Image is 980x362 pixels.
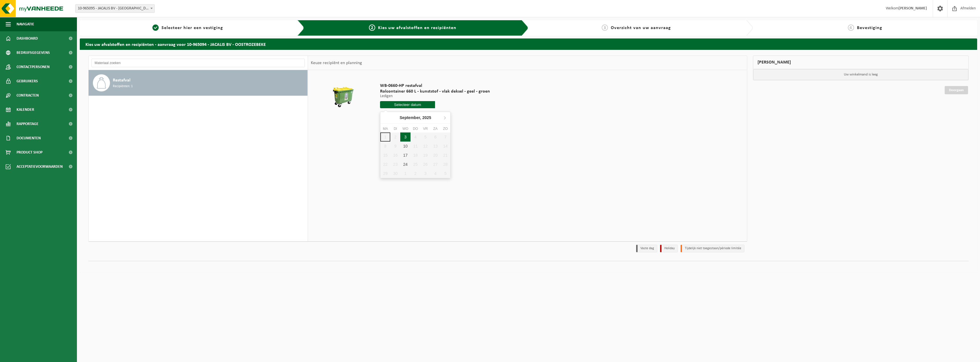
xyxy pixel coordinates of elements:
h2: Kies uw afvalstoffen en recipiënten - aanvraag voor 10-965094 - JACALIS BV - OOSTROZEBEKE [80,38,977,50]
span: Bevestiging [857,26,882,30]
div: 3 [400,132,410,142]
div: 17 [400,151,410,160]
p: Uw winkelmand is leeg [753,69,969,80]
div: 1 [400,169,410,178]
div: [PERSON_NAME] [753,56,969,69]
span: 2 [369,24,375,31]
span: 3 [602,24,608,31]
span: Gebruikers [17,74,38,88]
input: Selecteer datum [380,101,435,108]
li: Tijdelijk niet toegestaan/période limitée [681,245,744,252]
div: zo [440,126,450,132]
span: Recipiënten: 1 [113,84,133,89]
span: Rolcontainer 660 L - kunststof - vlak deksel - geel - groen [380,89,490,94]
span: Bedrijfsgegevens [17,46,50,60]
div: ma [380,126,390,132]
div: do [411,126,420,132]
div: vr [420,126,430,132]
input: Materiaal zoeken [91,59,305,67]
span: 10-965095 - JACALIS BV - OOSTROZEBEKE [75,5,154,13]
strong: [PERSON_NAME] [899,6,927,11]
span: Documenten [17,131,41,145]
span: 10-965095 - JACALIS BV - OOSTROZEBEKE [75,4,155,13]
span: Restafval [113,77,130,84]
span: 1 [152,24,159,31]
button: Restafval Recipiënten: 1 [89,70,308,96]
span: Dashboard [17,31,38,46]
div: September, [397,113,434,122]
div: Keuze recipiënt en planning [308,56,365,70]
a: 1Selecteer hier een vestiging [83,24,293,31]
div: za [430,126,440,132]
span: Navigatie [17,17,34,31]
p: Ledigen [380,94,490,98]
li: Vaste dag [636,245,657,252]
span: Contactpersonen [17,60,50,74]
a: Doorgaan [945,86,968,94]
i: 2025 [422,116,431,120]
span: Rapportage [17,117,38,131]
span: Acceptatievoorwaarden [17,159,63,174]
span: 4 [848,24,854,31]
span: Product Shop [17,145,42,159]
div: wo [400,126,410,132]
span: Selecteer hier een vestiging [162,26,223,30]
span: Overzicht van uw aanvraag [611,26,671,30]
span: Contracten [17,88,39,103]
div: 10 [400,142,410,151]
span: Kies uw afvalstoffen en recipiënten [378,26,456,30]
div: 24 [400,160,410,169]
span: Kalender [17,103,34,117]
div: di [390,126,400,132]
li: Holiday [660,245,678,252]
span: WB-0660-HP restafval [380,83,490,89]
